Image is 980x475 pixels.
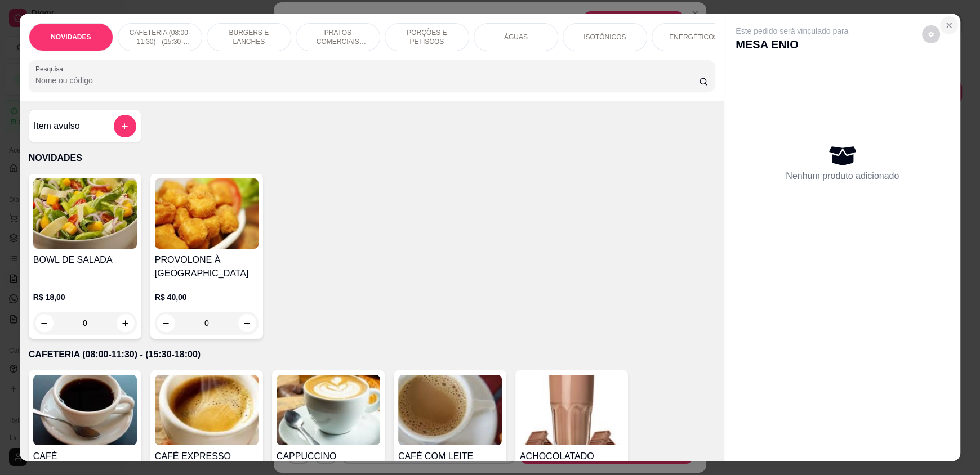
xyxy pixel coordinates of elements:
[117,314,135,332] button: increase-product-quantity
[786,169,899,183] p: Nenhum produto adicionado
[155,253,259,280] h4: PROVOLONE À [GEOGRAPHIC_DATA]
[29,151,715,165] p: NOVIDADES
[155,375,259,445] img: product-image
[238,314,256,332] button: increase-product-quantity
[520,450,623,463] h4: ACHOCOLATADO
[736,25,848,37] p: Este pedido será vinculado para
[583,33,626,42] p: ISOTÔNICOS
[394,28,460,46] p: PORÇÕES E PETISCOS
[277,375,380,445] img: product-image
[398,450,502,463] h4: CAFÉ COM LEITE
[736,37,848,52] p: MESA ENIO
[922,25,940,43] button: decrease-product-quantity
[33,375,137,445] img: product-image
[216,28,282,46] p: BURGERS E LANCHES
[940,16,958,34] button: Close
[33,292,137,303] p: R$ 18,00
[34,119,80,133] h4: Item avulso
[398,375,502,445] img: product-image
[155,292,259,303] p: R$ 40,00
[33,450,137,463] h4: CAFÉ
[504,33,528,42] p: ÁGUAS
[520,375,623,445] img: product-image
[114,115,136,137] button: add-separate-item
[155,450,259,463] h4: CAFÉ EXPRESSO
[157,314,175,332] button: decrease-product-quantity
[35,75,700,86] input: Pesquisa
[35,64,67,74] label: Pesquisa
[33,178,137,249] img: product-image
[35,314,54,332] button: decrease-product-quantity
[669,33,718,42] p: ENERGÉTICOS
[33,253,137,267] h4: BOWL DE SALADA
[29,348,715,361] p: CAFETERIA (08:00-11:30) - (15:30-18:00)
[155,178,259,249] img: product-image
[127,28,193,46] p: CAFETERIA (08:00-11:30) - (15:30-18:00)
[277,450,380,463] h4: CAPPUCCINO
[305,28,371,46] p: PRATOS COMERCIAIS (11:30-15:30)
[51,33,91,42] p: NOVIDADES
